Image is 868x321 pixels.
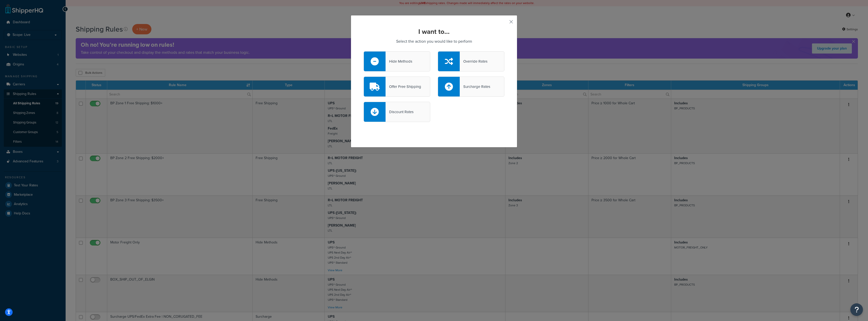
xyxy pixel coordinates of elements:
div: Hide Methods [386,58,412,65]
button: Open Resource Center [850,303,863,316]
strong: I want to... [418,27,450,36]
div: Override Rates [460,58,487,65]
div: Offer Free Shipping [386,83,421,90]
div: Surcharge Rates [460,83,490,90]
p: Select the action you would like to perform [364,38,504,45]
div: Discount Rates [386,108,414,115]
